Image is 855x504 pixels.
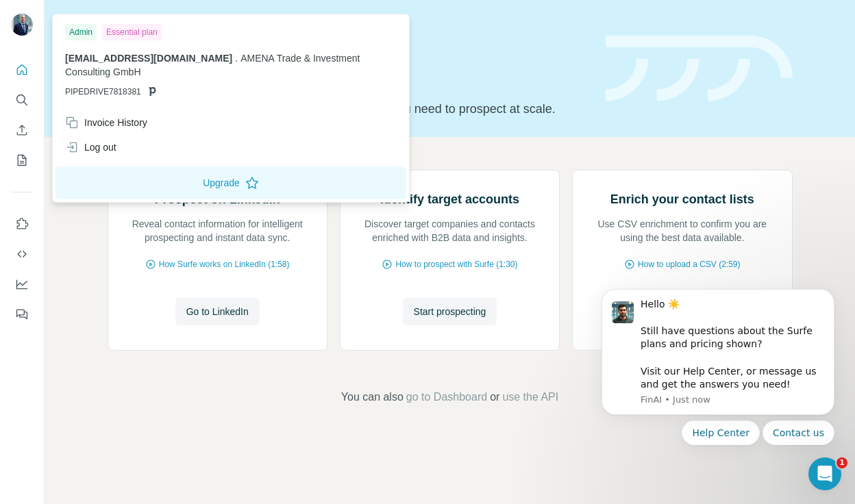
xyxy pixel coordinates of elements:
[502,389,558,405] button: use the API
[403,298,497,325] button: Start prospecting
[606,36,793,102] img: banner
[586,217,778,244] p: Use CSV enrichment to confirm you are using the best data available.
[175,298,260,325] button: Go to LinkedIn
[159,258,290,270] span: How Surfe works on LinkedIn (1:58)
[65,116,147,129] div: Invoice History
[102,24,162,40] div: Essential plan
[55,166,406,199] button: Upgrade
[11,242,33,266] button: Use Surfe API
[11,272,33,297] button: Dashboard
[186,305,249,318] span: Go to LinkedIn
[380,190,519,209] h2: Identify target accounts
[65,86,141,98] span: PIPEDRIVE7818381
[11,14,33,36] img: Avatar
[610,190,754,209] h2: Enrich your contact lists
[406,389,487,405] button: go to Dashboard
[11,118,33,142] button: Enrich CSV
[65,140,116,154] div: Log out
[122,217,313,244] p: Reveal contact information for intelligent prospecting and instant data sync.
[11,212,33,236] button: Use Surfe on LinkedIn
[65,24,97,40] div: Admin
[414,305,486,318] span: Start prospecting
[490,389,499,405] span: or
[808,457,841,490] iframe: Intercom live chat
[11,58,33,82] button: Quick start
[11,88,33,112] button: Search
[235,53,238,64] span: .
[837,457,847,468] span: 1
[581,244,855,467] iframe: Intercom notifications message
[11,148,33,173] button: My lists
[354,217,545,244] p: Discover target companies and contacts enriched with B2B data and insights.
[65,53,232,64] span: [EMAIL_ADDRESS][DOMAIN_NAME]
[395,258,517,270] span: How to prospect with Surfe (1:30)
[341,389,404,405] span: You can also
[11,302,33,327] button: Feedback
